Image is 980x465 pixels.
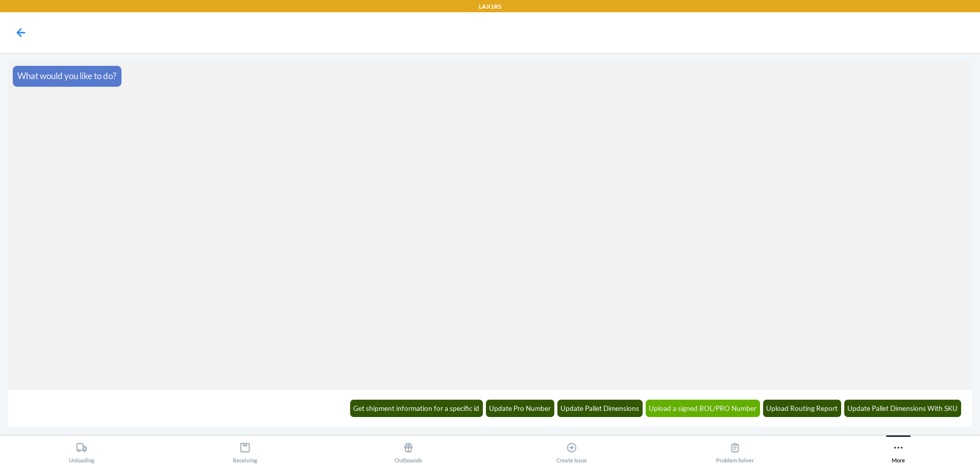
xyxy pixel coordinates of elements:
button: Update Pallet Dimensions With SKU [844,400,962,417]
button: Update Pallet Dimensions [557,400,643,417]
div: Receiving [233,438,257,463]
button: Outbounds [327,435,490,463]
div: Unloading [69,438,94,463]
button: Get shipment information for a specific id [350,400,483,417]
div: Create Issue [556,438,587,463]
div: Problem Solver [716,438,754,463]
p: What would you like to do? [17,69,116,83]
p: LAX1RS [479,2,501,11]
button: Update Pro Number [486,400,555,417]
button: Create Issue [490,435,653,463]
button: More [817,435,980,463]
button: Problem Solver [653,435,817,463]
button: Receiving [163,435,327,463]
div: Outbounds [395,438,422,463]
button: Upload Routing Report [763,400,842,417]
button: Upload a signed BOL/PRO Number [646,400,761,417]
div: More [892,438,905,463]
